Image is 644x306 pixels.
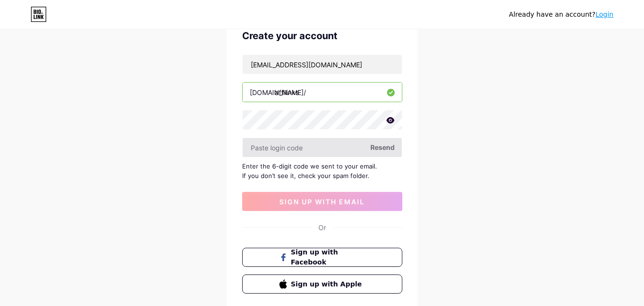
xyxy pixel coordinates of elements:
span: Resend [370,142,395,152]
input: Email [243,55,402,74]
input: Paste login code [243,138,402,157]
button: Sign up with Facebook [242,248,402,267]
button: sign up with email [242,192,402,211]
div: [DOMAIN_NAME]/ [250,87,306,97]
div: Create your account [242,29,402,43]
span: sign up with email [279,198,365,206]
div: Enter the 6-digit code we sent to your email. If you don’t see it, check your spam folder. [242,161,402,180]
a: Login [595,11,613,18]
button: Sign up with Apple [242,274,402,294]
span: Sign up with Facebook [291,247,365,267]
span: Sign up with Apple [291,279,365,289]
div: Or [318,222,326,232]
input: username [243,83,402,102]
div: Already have an account? [509,10,613,20]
